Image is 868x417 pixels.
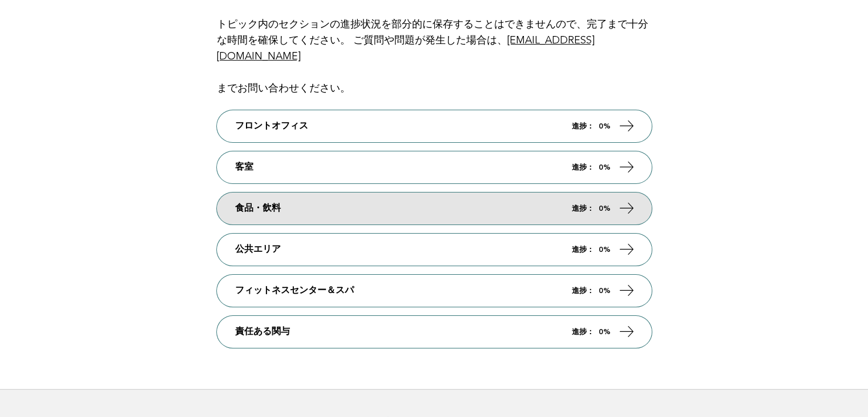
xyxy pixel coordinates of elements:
font: 進捗： [572,204,594,212]
font: 進捗： [572,245,594,254]
font: 食品・飲料 [235,204,281,213]
font: フィットネスセンター＆スパ [235,286,354,295]
font: フロントオフィス [235,122,308,131]
font: 0% [599,286,611,295]
font: 責任ある関与 [235,327,290,336]
a: 食品・飲料 進捗： 0% [217,193,652,224]
font: 。 [340,83,350,94]
font: 0% [599,327,611,336]
font: トピック内のセクションの進捗状況を部分的に保存することはできませんので、完了まで十分な時間を確保してください。 ご質問や問題が発生した場合は、 [217,19,648,46]
font: 0% [599,122,611,130]
font: 客室 [235,163,253,172]
font: 進捗： [572,327,594,336]
a: フィットネスセンター＆スパ 進捗： 0% [217,275,652,307]
font: 0% [599,204,611,212]
a: 公共エリア 進捗： 0% [217,234,652,266]
font: 公共エリア [235,245,281,254]
font: 進捗： [572,122,594,130]
font: 進捗： [572,286,594,295]
a: 責任ある関与 進捗： 0% [217,316,652,348]
a: フロントオフィス 進捗： 0% [217,110,652,142]
font: までお問い合わせください [217,83,340,94]
font: 0% [599,163,611,171]
font: 0% [599,245,611,254]
font: 進捗： [572,163,594,171]
a: 客室 進捗： 0% [217,151,652,183]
